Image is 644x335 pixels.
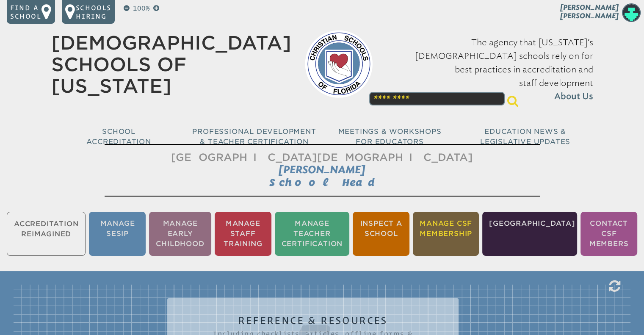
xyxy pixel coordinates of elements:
[622,3,641,22] img: 70e788d801e2f5d8a5b56575c2083110
[305,30,373,98] img: csf-logo-web-colors.png
[560,3,619,20] span: [PERSON_NAME] [PERSON_NAME]
[338,127,442,146] span: Meetings & Workshops for Educators
[386,36,593,103] p: The agency that [US_STATE]’s [DEMOGRAPHIC_DATA] schools rely on for best practices in accreditati...
[51,32,291,97] a: [DEMOGRAPHIC_DATA] Schools of [US_STATE]
[554,90,593,103] span: About Us
[89,212,146,256] li: Manage SESIP
[275,212,349,256] li: Manage Teacher Certification
[482,212,577,256] li: [GEOGRAPHIC_DATA]
[215,212,271,256] li: Manage Staff Training
[149,212,211,256] li: Manage Early Childhood
[269,176,375,188] span: School Head
[413,212,479,256] li: Manage CSF Membership
[10,3,41,20] p: Find a school
[76,3,111,20] p: Schools Hiring
[86,127,151,146] span: School Accreditation
[353,212,409,256] li: Inspect a School
[480,127,570,146] span: Education News & Legislative Updates
[192,127,316,146] span: Professional Development & Teacher Certification
[580,212,637,256] li: Contact CSF Members
[279,163,365,176] span: [PERSON_NAME]
[131,3,152,14] p: 100%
